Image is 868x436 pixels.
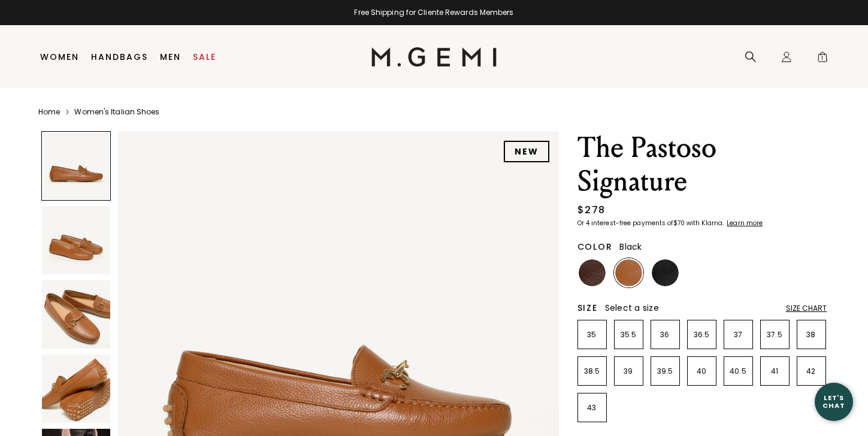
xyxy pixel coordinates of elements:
[615,330,643,340] p: 35.5
[815,394,853,409] div: Let's Chat
[688,367,716,376] p: 40
[40,52,79,62] a: Women
[652,259,679,286] img: Black
[797,330,825,340] p: 38
[160,52,181,62] a: Men
[727,219,763,228] klarna-placement-style-cta: Learn more
[578,403,606,413] p: 43
[193,52,216,62] a: Sale
[725,220,763,227] a: Learn more
[724,367,752,376] p: 40.5
[577,219,673,228] klarna-placement-style-body: Or 4 interest-free payments of
[577,303,598,313] h2: Size
[673,219,685,228] klarna-placement-style-amount: $70
[577,131,827,198] h1: The Pastoso Signature
[688,330,716,340] p: 36.5
[579,259,606,286] img: Chocolate
[619,241,642,253] span: Black
[761,367,789,376] p: 41
[686,219,725,228] klarna-placement-style-body: with Klarna
[797,367,825,376] p: 42
[761,330,789,340] p: 37.5
[577,203,606,217] div: $278
[42,355,110,423] img: The Pastoso Signature
[38,107,60,117] a: Home
[724,330,752,340] p: 37
[786,304,827,313] div: Size Chart
[615,259,642,286] img: Tan
[504,141,549,162] div: NEW
[816,53,828,65] span: 1
[615,367,643,376] p: 39
[651,367,679,376] p: 39.5
[578,330,606,340] p: 35
[74,107,159,117] a: Women's Italian Shoes
[42,280,110,349] img: The Pastoso Signature
[91,52,148,62] a: Handbags
[605,302,659,314] span: Select a size
[371,47,497,66] img: M.Gemi
[42,206,110,274] img: The Pastoso Signature
[577,242,613,252] h2: Color
[651,330,679,340] p: 36
[578,367,606,376] p: 38.5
